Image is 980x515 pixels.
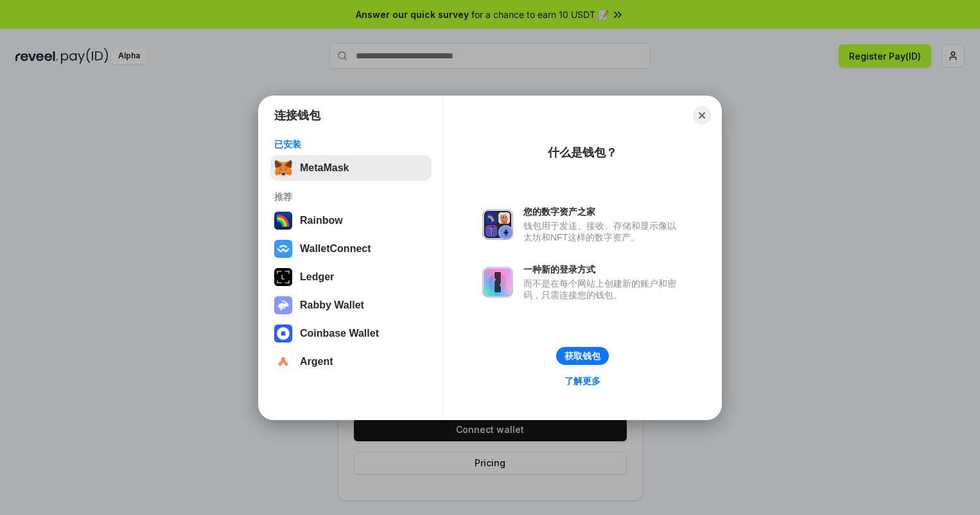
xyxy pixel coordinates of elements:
div: Ledger [300,271,334,283]
button: WalletConnect [270,236,432,262]
button: Close [693,106,711,124]
a: 了解更多 [557,373,608,389]
img: svg+xml,%3Csvg%20xmlns%3D%22http%3A%2F%2Fwww.w3.org%2F2000%2Fsvg%22%20fill%3D%22none%22%20viewBox... [274,296,292,314]
div: Coinbase Wallet [300,328,379,339]
div: 已安装 [274,139,428,150]
div: WalletConnect [300,243,371,255]
button: Argent [270,349,432,375]
button: Rainbow [270,208,432,233]
div: Rainbow [300,215,343,226]
img: svg+xml,%3Csvg%20width%3D%2228%22%20height%3D%2228%22%20viewBox%3D%220%200%2028%2028%22%20fill%3D... [274,240,292,258]
div: 一种新的登录方式 [523,264,683,275]
div: 推荐 [274,191,428,203]
div: 获取钱包 [564,350,600,362]
img: svg+xml,%3Csvg%20fill%3D%22none%22%20height%3D%2233%22%20viewBox%3D%220%200%2035%2033%22%20width%... [274,159,292,177]
img: svg+xml,%3Csvg%20xmlns%3D%22http%3A%2F%2Fwww.w3.org%2F2000%2Fsvg%22%20fill%3D%22none%22%20viewBox... [482,209,513,240]
div: 钱包用于发送、接收、存储和显示像以太坊和NFT这样的数字资产。 [523,220,683,243]
div: 您的数字资产之家 [523,206,683,217]
div: MetaMask [300,162,349,174]
button: Rabby Wallet [270,292,432,318]
div: 什么是钱包？ [548,145,617,160]
img: svg+xml,%3Csvg%20width%3D%2228%22%20height%3D%2228%22%20viewBox%3D%220%200%2028%2028%22%20fill%3D... [274,353,292,371]
div: 了解更多 [564,375,600,387]
div: Rabby Wallet [300,300,364,311]
div: 而不是在每个网站上创建新的账户和密码，只需连接您的钱包。 [523,278,683,301]
img: svg+xml,%3Csvg%20xmlns%3D%22http%3A%2F%2Fwww.w3.org%2F2000%2Fsvg%22%20fill%3D%22none%22%20viewBox... [482,267,513,298]
button: MetaMask [270,155,432,181]
div: Argent [300,356,333,367]
button: 获取钱包 [556,347,609,365]
img: svg+xml,%3Csvg%20width%3D%2228%22%20height%3D%2228%22%20viewBox%3D%220%200%2028%2028%22%20fill%3D... [274,325,292,342]
button: Coinbase Wallet [270,321,432,346]
img: svg+xml,%3Csvg%20xmlns%3D%22http%3A%2F%2Fwww.w3.org%2F2000%2Fsvg%22%20width%3D%2228%22%20height%3... [274,268,292,286]
button: Ledger [270,264,432,290]
img: svg+xml,%3Csvg%20width%3D%22120%22%20height%3D%22120%22%20viewBox%3D%220%200%20120%20120%22%20fil... [274,212,292,230]
h1: 连接钱包 [274,108,320,123]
